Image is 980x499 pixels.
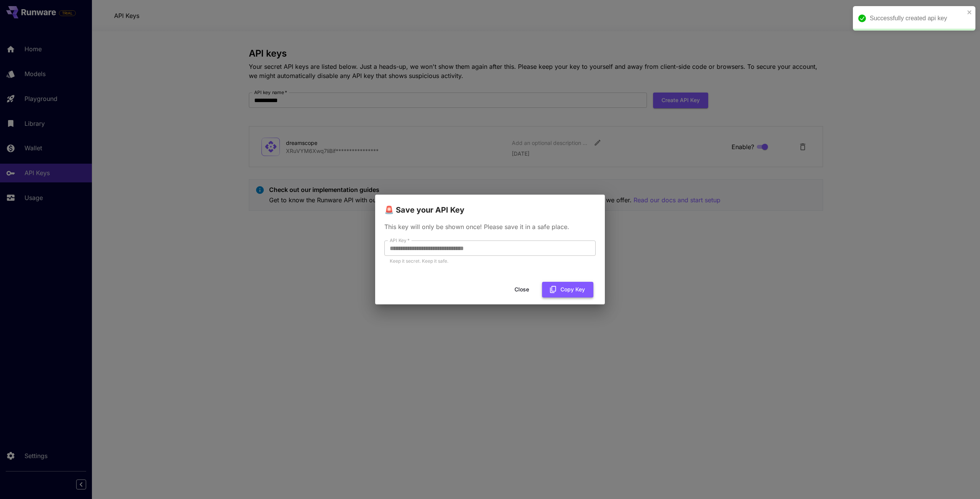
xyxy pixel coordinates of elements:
[542,282,593,297] button: Copy Key
[967,9,972,15] button: close
[390,237,410,244] label: API Key
[870,14,965,23] div: Successfully created api key
[390,257,590,265] p: Keep it secret. Keep it safe.
[384,222,596,231] p: This key will only be shown once! Please save it in a safe place.
[375,195,605,216] h2: 🚨 Save your API Key
[505,282,539,297] button: Close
